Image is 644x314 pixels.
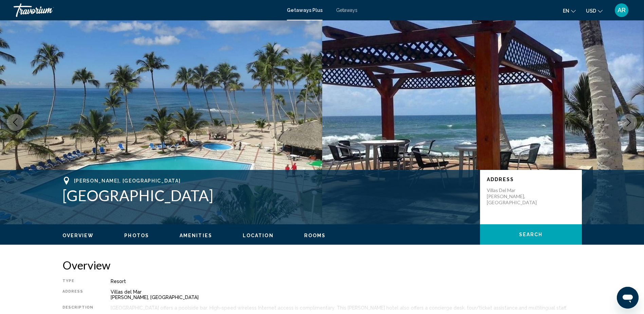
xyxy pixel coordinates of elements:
span: USD [586,8,596,14]
div: Description [62,305,94,311]
span: Rooms [304,233,326,238]
span: Amenities [180,233,212,238]
h1: [GEOGRAPHIC_DATA] [62,187,473,204]
button: Photos [124,232,149,239]
span: [PERSON_NAME], [GEOGRAPHIC_DATA] [74,178,181,184]
p: Villas del Mar [PERSON_NAME], [GEOGRAPHIC_DATA] [487,187,541,206]
h2: Overview [62,258,582,272]
span: Overview [62,233,94,238]
span: AR [618,7,626,14]
a: Getaways Plus [287,7,323,13]
button: Amenities [180,232,212,239]
button: Next image [620,114,637,131]
div: Type [62,279,94,284]
span: en [563,8,569,14]
span: Search [519,232,543,238]
p: Address [487,177,575,182]
div: Resort [111,279,582,284]
button: User Menu [613,3,630,17]
button: Search [480,224,582,245]
iframe: Button to launch messaging window [617,287,639,309]
button: Location [243,232,274,239]
button: Overview [62,232,94,239]
button: Rooms [304,232,326,239]
div: Address [62,289,94,300]
button: Previous image [7,114,24,131]
a: Getaways [336,7,357,13]
div: Villas del Mar [PERSON_NAME], [GEOGRAPHIC_DATA] [111,289,582,300]
button: Change language [563,6,576,16]
span: Photos [124,233,149,238]
span: Location [243,233,274,238]
a: Travorium [14,3,280,17]
button: Change currency [586,6,603,16]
